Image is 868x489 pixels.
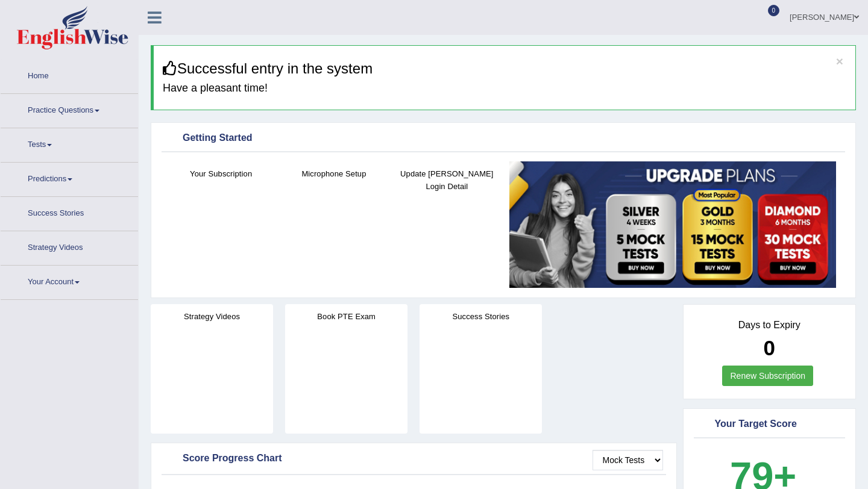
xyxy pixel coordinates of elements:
a: Success Stories [1,197,138,227]
h4: Strategy Videos [151,310,273,323]
button: × [836,55,843,67]
div: Your Target Score [697,416,843,434]
a: Home [1,60,138,90]
h4: Update [PERSON_NAME] Login Detail [397,167,497,193]
img: small5.jpg [509,161,836,288]
h4: Your Subscription [171,167,271,180]
div: Getting Started [165,129,842,148]
a: Renew Subscription [722,366,813,386]
span: 0 [768,5,780,16]
h4: Microphone Setup [283,167,384,180]
a: Predictions [1,163,138,193]
h3: Successful entry in the system [163,61,846,76]
a: Tests [1,128,138,158]
div: Score Progress Chart [165,450,663,468]
b: 0 [764,336,775,360]
a: Practice Questions [1,94,138,124]
h4: Book PTE Exam [285,310,407,323]
h4: Days to Expiry [697,320,843,331]
a: Your Account [1,266,138,296]
a: Strategy Videos [1,231,138,261]
h4: Have a pleasant time! [163,83,846,95]
h4: Success Stories [420,310,542,323]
